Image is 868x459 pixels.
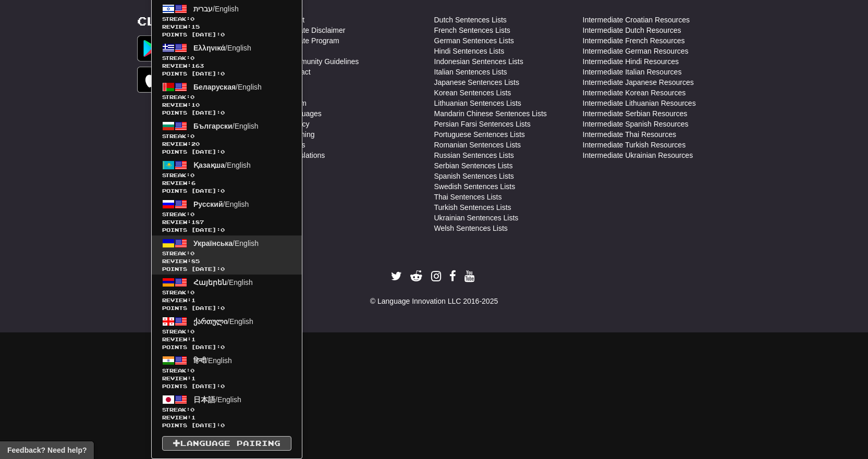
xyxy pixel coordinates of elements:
[162,343,291,351] span: Points [DATE]: 0
[193,44,251,52] span: / English
[152,235,302,275] a: Українська/EnglishStreak:0 Review:85Points [DATE]:0
[162,31,291,39] span: Points [DATE]: 0
[152,392,302,431] a: 日本語/EnglishStreak:0 Review:1Points [DATE]:0
[193,83,262,91] span: / English
[162,421,291,429] span: Points [DATE]: 0
[190,328,194,334] span: 0
[193,395,241,404] span: / English
[434,88,511,98] a: Korean Sentences Lists
[286,56,359,67] a: Community Guidelines
[162,140,291,148] span: Review: 20
[162,23,291,31] span: Review: 15
[193,122,259,130] span: / English
[583,119,689,129] a: Intermediate Spanish Resources
[193,317,227,326] span: ქართული
[193,122,233,130] span: Български
[152,196,302,235] a: Русский/EnglishStreak:0 Review:187Points [DATE]:0
[583,140,686,150] a: Intermediate Turkish Resources
[193,161,251,169] span: / English
[434,35,514,46] a: German Sentences Lists
[434,98,521,108] a: Lithuanian Sentences Lists
[583,129,677,140] a: Intermediate Thai Resources
[434,140,521,150] a: Romanian Sentences Lists
[162,257,291,265] span: Review: 85
[162,70,291,78] span: Points [DATE]: 0
[434,25,510,35] a: French Sentences Lists
[583,108,688,119] a: Intermediate Serbian Resources
[162,304,291,312] span: Points [DATE]: 0
[190,172,194,178] span: 0
[583,67,682,77] a: Intermediate Italian Resources
[583,98,696,108] a: Intermediate Lithuanian Resources
[583,46,689,56] a: Intermediate German Resources
[434,223,508,233] a: Welsh Sentences Lists
[162,336,291,343] span: Review: 1
[286,108,322,119] a: Languages
[162,148,291,156] span: Points [DATE]: 0
[137,15,245,28] a: Clozemaster
[583,150,693,160] a: Intermediate Ukrainian Resources
[152,118,302,157] a: Български/EnglishStreak:0 Review:20Points [DATE]:0
[434,202,511,213] a: Turkish Sentences Lists
[286,25,346,35] a: Affiliate Disclaimer
[137,35,225,61] img: Get it on Google Play
[137,67,225,93] img: Get it on App Store
[162,54,291,62] span: Streak:
[434,213,519,223] a: Ukrainian Sentences Lists
[193,239,233,247] span: Українська
[162,101,291,109] span: Review: 10
[152,40,302,79] a: Ελληνικά/EnglishStreak:0 Review:163Points [DATE]:0
[162,210,291,218] span: Streak:
[286,35,339,46] a: Affiliate Program
[190,211,194,217] span: 0
[193,200,249,208] span: / English
[162,250,291,257] span: Streak:
[193,200,223,208] span: Русский
[434,46,505,56] a: Hindi Sentences Lists
[190,367,194,374] span: 0
[190,250,194,256] span: 0
[193,239,259,247] span: / English
[162,187,291,195] span: Points [DATE]: 0
[190,16,194,22] span: 0
[434,192,502,202] a: Thai Sentences Lists
[434,119,531,129] a: Persian Farsi Sentences Lists
[152,275,302,314] a: Հայերեն/EnglishStreak:0 Review:1Points [DATE]:0
[434,56,523,67] a: Indonesian Sentences Lists
[162,414,291,421] span: Review: 1
[434,77,519,88] a: Japanese Sentences Lists
[193,161,225,169] span: Қазақша
[286,67,311,77] a: Contact
[152,353,302,392] a: हिन्दी/EnglishStreak:0 Review:1Points [DATE]:0
[162,62,291,70] span: Review: 163
[434,150,514,160] a: Russian Sentences Lists
[434,171,514,181] a: Spanish Sentences Lists
[193,356,206,365] span: हिन्दी
[162,328,291,336] span: Streak:
[434,129,525,140] a: Portuguese Sentences Lists
[162,296,291,304] span: Review: 1
[583,88,686,98] a: Intermediate Korean Resources
[190,133,194,139] span: 0
[193,317,253,326] span: / English
[434,15,507,25] a: Dutch Sentences Lists
[152,1,302,40] a: עברית/EnglishStreak:0 Review:15Points [DATE]:0
[190,94,194,100] span: 0
[583,77,694,88] a: Intermediate Japanese Resources
[434,160,513,171] a: Serbian Sentences Lists
[193,356,232,365] span: / English
[190,406,194,413] span: 0
[162,109,291,117] span: Points [DATE]: 0
[162,226,291,234] span: Points [DATE]: 0
[152,79,302,118] a: Беларуская/EnglishStreak:0 Review:10Points [DATE]:0
[190,289,194,295] span: 0
[162,436,291,451] a: Language Pairing
[162,375,291,382] span: Review: 1
[162,367,291,375] span: Streak:
[583,25,681,35] a: Intermediate Dutch Resources
[162,265,291,273] span: Points [DATE]: 0
[152,157,302,196] a: Қазақша/EnglishStreak:0 Review:6Points [DATE]:0
[162,171,291,179] span: Streak:
[162,132,291,140] span: Streak:
[193,44,225,52] span: Ελληνικά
